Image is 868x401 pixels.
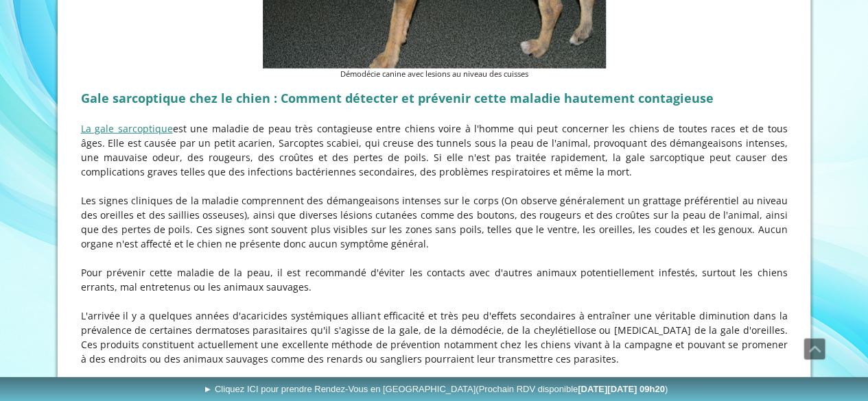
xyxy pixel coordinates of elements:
[81,193,788,251] p: Les signes cliniques de la maladie comprennent des démangeaisons intenses sur le corps (On observ...
[81,265,788,294] p: Pour prévenir cette maladie de la peau, il est recommandé d'éviter les contacts avec d'autres ani...
[263,69,606,80] figcaption: Démodécie canine avec lesions au niveau des cuisses
[804,338,825,360] a: Défiler vers le haut
[81,90,714,106] strong: Gale sarcoptique chez le chien : Comment détecter et prévenir cette maladie hautement contagieuse
[476,384,668,394] span: (Prochain RDV disponible )
[804,339,825,359] span: Défiler vers le haut
[203,384,668,394] span: ► Cliquez ICI pour prendre Rendez-Vous en [GEOGRAPHIC_DATA]
[81,122,173,135] a: La gale sarcoptique
[578,384,665,394] b: [DATE][DATE] 09h20
[81,308,788,366] p: L'arrivée il y a quelques années d'acaricides systémiques alliant efficacité et très peu d'effets...
[81,121,788,179] p: est une maladie de peau très contagieuse entre chiens voire à l'homme qui peut concerner les chie...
